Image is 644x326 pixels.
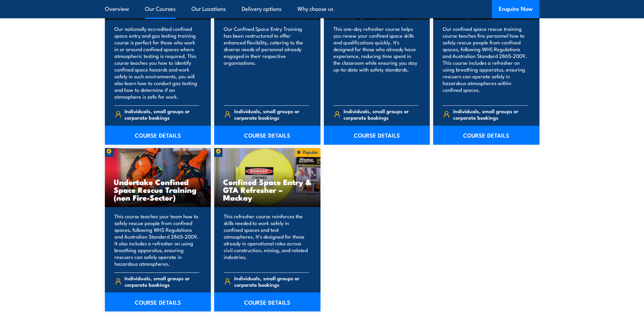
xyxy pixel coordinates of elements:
[223,178,312,201] h3: Confined Space Entry & GTA Refresher – Mackay
[344,108,418,121] span: Individuals, small groups or corporate bookings
[433,126,539,145] a: COURSE DETAILS
[333,25,419,100] p: This one-day refresher course helps you renew your confined space skills and qualifications quick...
[214,292,320,311] a: COURSE DETAILS
[234,275,309,288] span: Individuals, small groups or corporate bookings
[324,126,430,145] a: COURSE DETAILS
[443,25,528,100] p: Our confined space rescue training course teaches fire personnel how to safely rescue people from...
[234,108,309,121] span: Individuals, small groups or corporate bookings
[224,213,309,267] p: This refresher course reinforces the skills needed to work safely in confined spaces and test atm...
[114,25,200,100] p: Our nationally accredited confined space entry and gas testing training course is perfect for tho...
[114,213,200,267] p: This course teaches your team how to safely rescue people from confined spaces, following WHS Reg...
[114,178,202,201] h3: Undertake Confined Space Rescue Training (non Fire-Sector)
[125,275,199,288] span: Individuals, small groups or corporate bookings
[105,126,211,145] a: COURSE DETAILS
[224,25,309,100] p: Our Confined Space Entry Training has been restructured to offer enhanced flexibility, catering t...
[105,292,211,311] a: COURSE DETAILS
[214,126,320,145] a: COURSE DETAILS
[453,108,528,121] span: Individuals, small groups or corporate bookings
[125,108,199,121] span: Individuals, small groups or corporate bookings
